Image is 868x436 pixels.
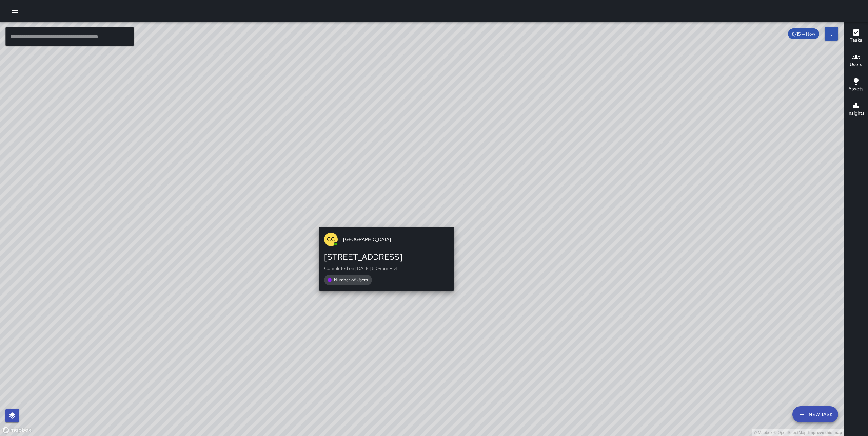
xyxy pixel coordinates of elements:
h6: Insights [847,110,865,117]
p: CC [327,235,335,243]
h6: Users [850,61,862,68]
p: Completed on [DATE] 6:09am PDT [324,265,449,272]
span: [GEOGRAPHIC_DATA] [343,236,449,243]
button: CC[GEOGRAPHIC_DATA][STREET_ADDRESS]Completed on [DATE] 6:09am PDTNumber of Users [319,227,454,291]
h6: Assets [848,85,864,93]
button: New Task [792,406,838,422]
button: Assets [844,73,868,97]
span: Number of Users [330,277,372,283]
button: Filters [825,27,838,41]
button: Insights [844,97,868,122]
button: Users [844,49,868,73]
span: 8/15 — Now [788,31,819,37]
button: Tasks [844,24,868,49]
div: [STREET_ADDRESS] [324,252,449,262]
h6: Tasks [850,37,862,44]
